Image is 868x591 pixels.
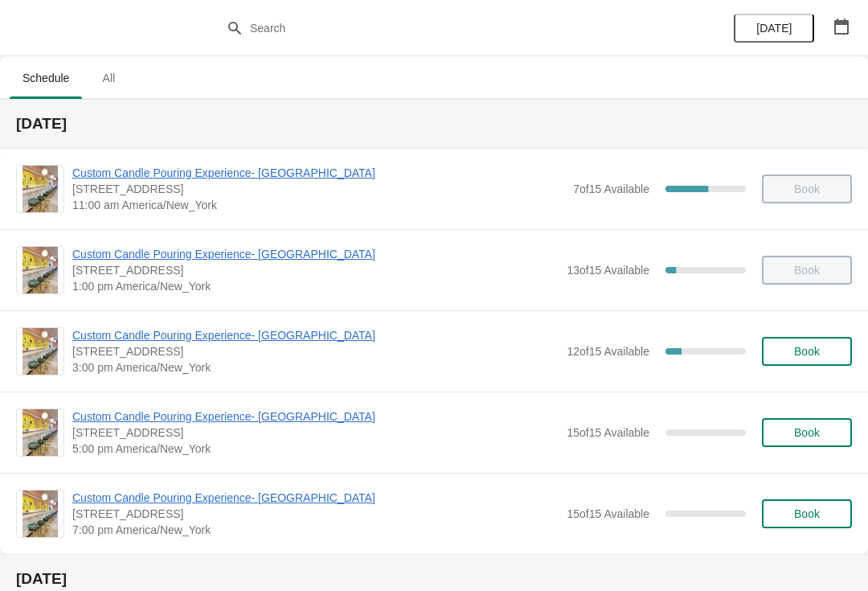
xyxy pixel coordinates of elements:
span: 7 of 15 Available [573,183,649,195]
img: Custom Candle Pouring Experience- Delray Beach | 415 East Atlantic Avenue, Delray Beach, FL, USA ... [23,490,58,537]
span: Custom Candle Pouring Experience- [GEOGRAPHIC_DATA] [72,165,565,181]
span: All [88,64,129,92]
span: Book [794,426,820,439]
button: [DATE] [734,14,814,43]
span: Custom Candle Pouring Experience- [GEOGRAPHIC_DATA] [72,246,559,262]
img: Custom Candle Pouring Experience- Delray Beach | 415 East Atlantic Avenue, Delray Beach, FL, USA ... [23,409,58,456]
span: 11:00 am America/New_York [72,197,565,213]
span: Schedule [10,64,82,92]
span: [STREET_ADDRESS] [72,181,565,197]
span: 12 of 15 Available [567,345,649,358]
span: [STREET_ADDRESS] [72,425,559,441]
img: Custom Candle Pouring Experience- Delray Beach | 415 East Atlantic Avenue, Delray Beach, FL, USA ... [23,328,58,375]
span: 15 of 15 Available [567,507,649,520]
span: [DATE] [756,22,792,35]
span: Book [794,507,820,520]
input: Search [249,14,651,43]
span: [STREET_ADDRESS] [72,506,559,522]
span: 3:00 pm America/New_York [72,359,559,376]
span: Custom Candle Pouring Experience- [GEOGRAPHIC_DATA] [72,490,559,506]
span: Custom Candle Pouring Experience- [GEOGRAPHIC_DATA] [72,408,559,425]
img: Custom Candle Pouring Experience- Delray Beach | 415 East Atlantic Avenue, Delray Beach, FL, USA ... [23,247,58,293]
span: [STREET_ADDRESS] [72,262,559,278]
span: 15 of 15 Available [567,426,649,439]
span: Book [794,345,820,358]
h2: [DATE] [16,116,852,132]
span: Custom Candle Pouring Experience- [GEOGRAPHIC_DATA] [72,327,559,343]
button: Book [762,499,852,528]
h2: [DATE] [16,571,852,587]
span: 1:00 pm America/New_York [72,278,559,294]
span: 13 of 15 Available [567,264,649,277]
span: [STREET_ADDRESS] [72,343,559,359]
button: Book [762,337,852,366]
button: Book [762,418,852,447]
span: 7:00 pm America/New_York [72,522,559,538]
span: 5:00 pm America/New_York [72,441,559,457]
img: Custom Candle Pouring Experience- Delray Beach | 415 East Atlantic Avenue, Delray Beach, FL, USA ... [23,166,58,212]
